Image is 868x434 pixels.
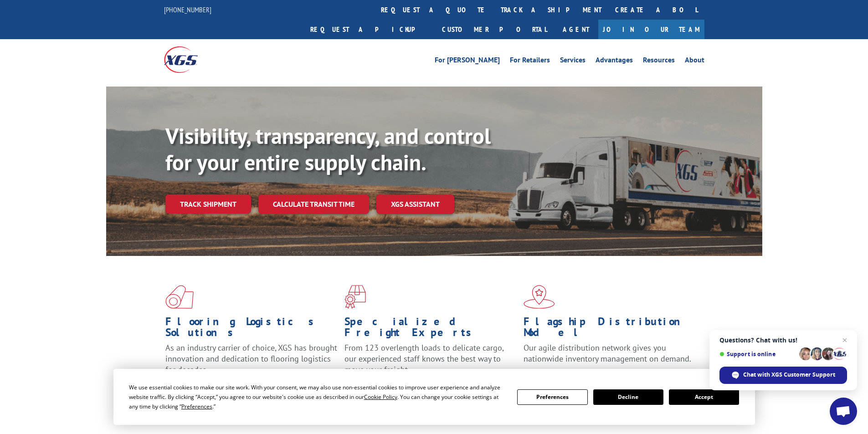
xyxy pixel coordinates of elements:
a: Track shipment [165,194,251,214]
a: Request a pickup [303,20,435,39]
a: Open chat [830,398,857,425]
img: xgs-icon-focused-on-flooring-red [344,285,366,309]
p: From 123 overlength loads to delicate cargo, our experienced staff knows the best way to move you... [344,342,517,383]
a: About [685,56,704,66]
a: [PHONE_NUMBER] [164,5,211,14]
span: Chat with XGS Customer Support [743,371,835,379]
span: Support is online [719,351,796,357]
div: Cookie Consent Prompt [113,369,755,425]
h1: Specialized Freight Experts [344,316,517,342]
a: XGS ASSISTANT [376,194,454,214]
img: xgs-icon-flagship-distribution-model-red [524,285,555,309]
button: Decline [593,389,663,405]
span: As an industry carrier of choice, XGS has brought innovation and dedication to flooring logistics... [165,342,337,375]
a: Agent [554,20,598,39]
h1: Flooring Logistics Solutions [165,316,338,342]
a: Services [560,56,586,66]
img: xgs-icon-total-supply-chain-intelligence-red [165,285,194,309]
a: Resources [643,56,675,66]
a: Advantages [596,56,633,66]
a: Join Our Team [598,20,704,39]
b: Visibility, transparency, and control for your entire supply chain. [165,122,491,176]
span: Questions? Chat with us! [719,337,847,344]
button: Preferences [517,389,587,405]
span: Our agile distribution network gives you nationwide inventory management on demand. [524,342,691,364]
button: Accept [669,389,739,405]
span: Cookie Policy [364,393,397,401]
a: Customer Portal [435,20,554,39]
h1: Flagship Distribution Model [524,316,696,342]
a: For [PERSON_NAME] [435,56,500,66]
span: Preferences [181,403,212,410]
a: For Retailers [510,56,550,66]
div: We use essential cookies to make our site work. With your consent, we may also use non-essential ... [129,383,506,411]
a: Calculate transit time [258,194,369,214]
span: Chat with XGS Customer Support [719,367,847,384]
